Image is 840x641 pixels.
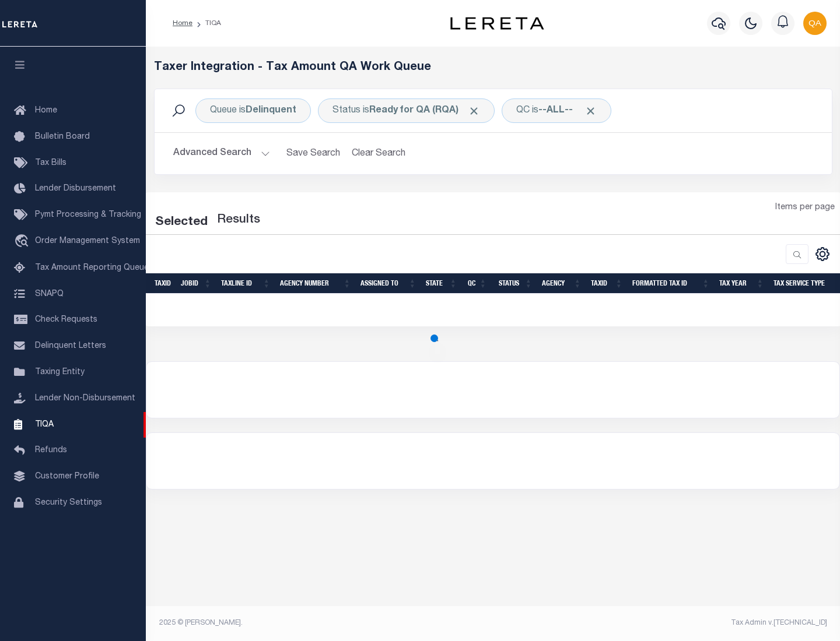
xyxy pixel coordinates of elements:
[35,133,90,141] span: Bulletin Board
[173,142,270,165] button: Advanced Search
[35,395,135,403] span: Lender Non-Disbursement
[216,273,275,294] th: TaxLine ID
[468,105,480,117] span: Click to Remove
[462,273,492,294] th: QC
[35,368,85,376] span: Taxing Entity
[628,273,715,294] th: Formatted Tax ID
[35,185,116,193] span: Lender Disbursement
[35,159,66,167] span: Tax Bills
[502,618,827,628] div: Tax Admin v.[TECHNICAL_ID]
[775,202,835,214] span: Items per page
[35,473,99,481] span: Customer Profile
[35,290,64,298] span: SNAPQ
[35,420,54,428] span: TIQA
[502,98,611,123] div: Click to Edit
[173,20,192,27] a: Home
[246,106,296,115] b: Delinquent
[35,316,97,324] span: Check Requests
[14,234,33,249] i: travel_explore
[35,446,67,455] span: Refunds
[35,107,57,115] span: Home
[421,273,462,294] th: State
[155,213,208,232] div: Selected
[538,106,573,115] b: --ALL--
[35,237,140,245] span: Order Management System
[715,273,769,294] th: Tax Year
[35,211,141,219] span: Pymt Processing & Tracking
[275,273,356,294] th: Agency Number
[150,273,176,294] th: TaxID
[217,211,260,230] label: Results
[195,98,311,123] div: Click to Edit
[192,18,221,29] li: TIQA
[537,273,586,294] th: Agency
[35,264,149,272] span: Tax Amount Reporting Queue
[154,61,832,75] h5: Taxer Integration - Tax Amount QA Work Queue
[279,142,347,165] button: Save Search
[356,273,421,294] th: Assigned To
[35,342,106,350] span: Delinquent Letters
[586,273,628,294] th: TaxID
[150,618,494,628] div: 2025 © [PERSON_NAME].
[347,142,411,165] button: Clear Search
[369,106,480,115] b: Ready for QA (RQA)
[492,273,537,294] th: Status
[318,98,495,123] div: Click to Edit
[176,273,216,294] th: JobID
[803,12,827,35] img: svg+xml;base64,PHN2ZyB4bWxucz0iaHR0cDovL3d3dy53My5vcmcvMjAwMC9zdmciIHBvaW50ZXItZXZlbnRzPSJub25lIi...
[584,105,597,117] span: Click to Remove
[450,17,544,30] img: logo-dark.svg
[35,499,102,507] span: Security Settings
